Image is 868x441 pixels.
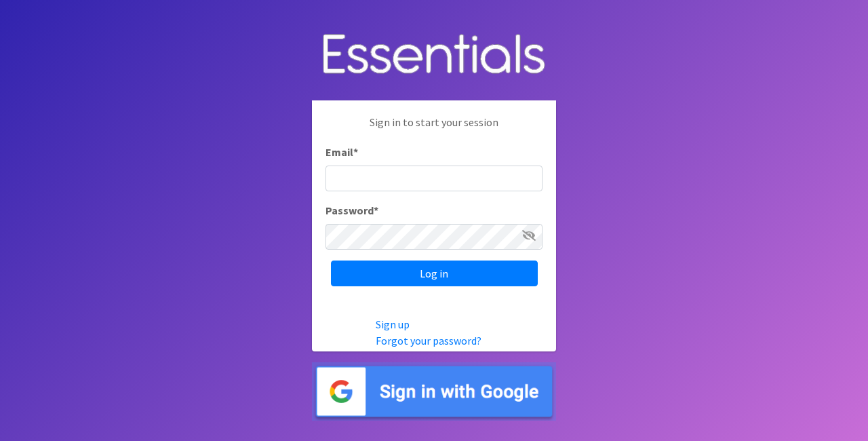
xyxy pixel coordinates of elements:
label: Password [325,202,378,218]
img: Human Essentials [312,20,556,90]
p: Sign in to start your session [325,114,542,144]
a: Forgot your password? [376,334,481,347]
a: Sign up [376,318,410,331]
input: Log in [331,261,538,286]
label: Email [325,144,358,160]
abbr: required [374,204,378,217]
abbr: required [353,145,358,159]
img: Sign in with Google [312,362,556,421]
